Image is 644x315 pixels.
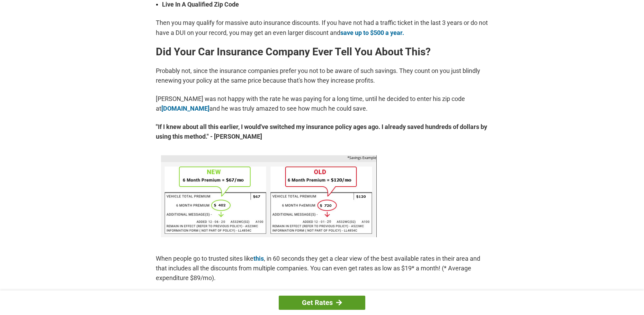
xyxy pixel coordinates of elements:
[156,122,488,141] strong: "If I knew about all this earlier, I would've switched my insurance policy ages ago. I already sa...
[156,46,488,57] h2: Did Your Car Insurance Company Ever Tell You About This?
[161,155,377,237] img: savings
[156,254,488,283] p: When people go to trusted sites like , in 60 seconds they get a clear view of the best available ...
[253,255,264,262] a: this
[156,66,488,85] p: Probably not, since the insurance companies prefer you not to be aware of such savings. They coun...
[279,296,365,310] a: Get Rates
[340,29,404,36] a: save up to $500 a year.
[156,94,488,113] p: [PERSON_NAME] was not happy with the rate he was paying for a long time, until he decided to ente...
[156,18,488,37] p: Then you may qualify for massive auto insurance discounts. If you have not had a traffic ticket i...
[161,105,209,112] a: [DOMAIN_NAME]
